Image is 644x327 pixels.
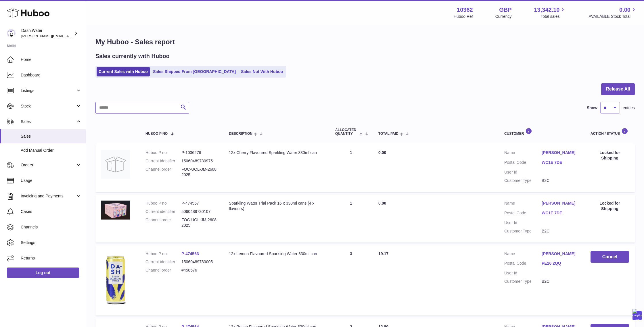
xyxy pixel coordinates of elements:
[542,251,579,257] a: [PERSON_NAME]
[504,251,542,258] dt: Name
[21,148,82,153] span: Add Manual Order
[591,128,629,136] div: Action / Status
[101,201,130,220] img: 103621728051306.png
[540,14,566,19] span: Total sales
[542,160,579,165] a: WC1E 7DE
[229,201,324,211] div: Sparkling Water Trial Pack 16 x 330ml cans (4 x flavours)
[542,261,579,266] a: PE26 2QQ
[95,52,170,60] h2: Sales currently with Huboo
[145,201,181,206] dt: Huboo P no
[504,270,542,276] dt: User Id
[542,201,579,206] a: [PERSON_NAME]
[21,209,82,214] span: Cases
[181,209,217,214] dd: 5060489730107
[589,6,637,19] a: 0.00 AVAILABLE Stock Total
[587,105,597,111] label: Show
[21,162,76,168] span: Orders
[21,255,82,261] span: Returns
[21,224,82,230] span: Channels
[534,6,559,14] span: 13,342.10
[504,220,542,226] dt: User Id
[329,195,373,243] td: 1
[181,217,217,228] dd: FOC-UOL-JM-26082025
[21,240,82,245] span: Settings
[21,119,76,124] span: Sales
[495,14,512,19] div: Currency
[499,6,511,14] strong: GBP
[378,150,386,155] span: 0.00
[504,160,542,167] dt: Postal Code
[145,209,181,214] dt: Current identifier
[378,201,386,205] span: 0.00
[378,132,398,136] span: Total paid
[504,279,542,284] dt: Customer Type
[457,6,473,14] strong: 10362
[229,132,252,136] span: Description
[151,67,238,76] a: Sales Shipped From [GEOGRAPHIC_DATA]
[504,261,542,268] dt: Postal Code
[504,170,542,175] dt: User Id
[619,6,630,14] span: 0.00
[504,201,542,207] dt: Name
[145,259,181,265] dt: Current identifier
[181,259,217,265] dd: 15060489730005
[145,268,181,273] dt: Channel order
[21,134,82,139] span: Sales
[329,245,373,316] td: 3
[145,217,181,228] dt: Channel order
[454,14,473,19] div: Huboo Ref
[21,193,76,199] span: Invoicing and Payments
[623,105,635,111] span: entries
[145,132,168,136] span: Huboo P no
[504,178,542,183] dt: Customer Type
[335,128,358,136] span: ALLOCATED Quantity
[601,83,635,95] button: Release All
[589,14,637,19] span: AVAILABLE Stock Total
[181,167,217,178] dd: FOC-UOL-JM-26082025
[504,128,579,136] div: Customer
[181,251,199,256] a: P-474563
[7,29,16,38] img: james@dash-water.com
[504,150,542,157] dt: Name
[181,150,217,155] dd: P-1036276
[239,67,285,76] a: Sales Not With Huboo
[21,72,82,78] span: Dashboard
[542,228,579,234] dd: B2C
[21,103,76,109] span: Stock
[181,158,217,164] dd: 15060489730975
[95,37,635,47] h1: My Huboo - Sales report
[21,57,82,62] span: Home
[542,279,579,284] dd: B2C
[145,251,181,257] dt: Huboo P no
[229,150,324,155] div: 12x Cherry Flavoured Sparkling Water 330ml can
[101,150,130,179] img: no-photo.jpg
[329,144,373,192] td: 1
[229,251,324,257] div: 12x Lemon Flavoured Sparkling Water 330ml can
[145,167,181,178] dt: Channel order
[181,268,217,273] dd: #458576
[145,158,181,164] dt: Current identifier
[7,268,79,278] a: Log out
[21,28,73,39] div: Dash Water
[378,251,388,256] span: 19.17
[542,210,579,216] a: WC1E 7DE
[21,178,82,183] span: Usage
[181,201,217,206] dd: P-474567
[542,150,579,155] a: [PERSON_NAME]
[101,251,130,309] img: 103621706197699.png
[591,251,629,263] button: Cancel
[591,201,629,211] div: Locked for Shipping
[542,178,579,183] dd: B2C
[504,210,542,217] dt: Postal Code
[145,150,181,155] dt: Huboo P no
[97,67,150,76] a: Current Sales with Huboo
[21,34,115,38] span: [PERSON_NAME][EMAIL_ADDRESS][DOMAIN_NAME]
[534,6,566,19] a: 13,342.10 Total sales
[504,228,542,234] dt: Customer Type
[591,150,629,161] div: Locked for Shipping
[21,88,76,93] span: Listings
